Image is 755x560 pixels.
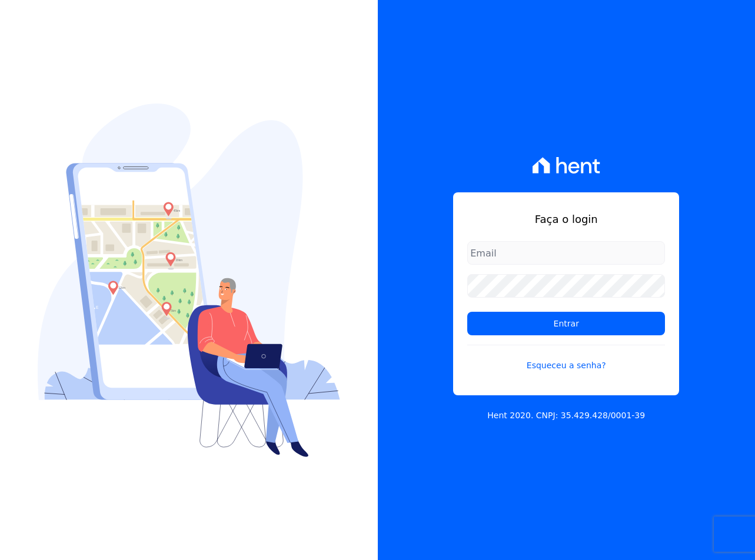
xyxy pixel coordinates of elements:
a: Esqueceu a senha? [467,345,665,372]
h1: Faça o login [467,211,665,227]
input: Entrar [467,312,665,335]
p: Hent 2020. CNPJ: 35.429.428/0001-39 [487,409,645,422]
img: Login [38,104,340,457]
input: Email [467,241,665,265]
